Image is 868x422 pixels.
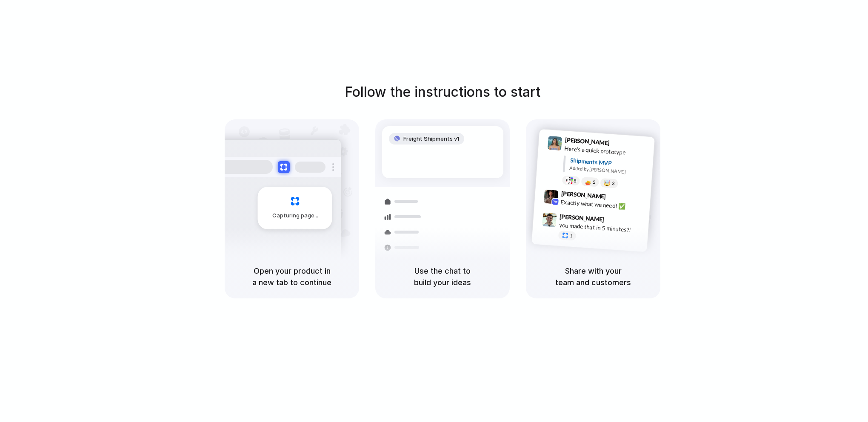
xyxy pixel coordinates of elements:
span: 1 [570,233,573,238]
div: you made that in 5 minutes?! [559,220,644,235]
span: [PERSON_NAME] [560,211,605,224]
div: Shipments MVP [570,156,648,170]
span: 9:47 AM [607,216,624,226]
span: 5 [593,179,596,184]
span: 3 [612,181,615,185]
div: Added by [PERSON_NAME] [569,164,648,176]
h5: Share with your team and customers [536,265,650,288]
h5: Open your product in a new tab to continue [235,265,349,288]
span: 8 [574,178,577,183]
span: [PERSON_NAME] [565,135,610,147]
span: [PERSON_NAME] [561,188,606,201]
div: Exactly what we need! ✅ [560,197,645,212]
span: 9:41 AM [612,139,630,149]
h1: Follow the instructions to start [345,82,540,102]
div: 🤯 [604,180,611,186]
div: Here's a quick prototype [564,144,649,158]
span: 9:42 AM [608,193,626,203]
h5: Use the chat to build your ideas [385,265,500,288]
span: Freight Shipments v1 [403,135,459,143]
span: Capturing page [272,211,320,220]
